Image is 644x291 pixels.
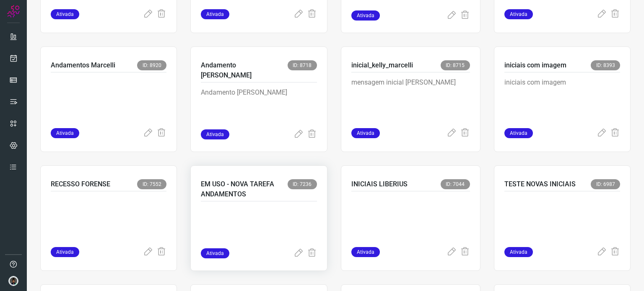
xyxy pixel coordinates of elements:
span: ID: 6987 [591,179,620,189]
p: Andamentos Marcelli [51,60,115,70]
span: Ativada [351,10,380,21]
span: ID: 7044 [441,179,470,189]
p: INICIAIS LIBERIUS [351,179,408,189]
p: Andamento [PERSON_NAME] [201,60,287,80]
span: Ativada [51,247,79,257]
span: ID: 8393 [591,60,620,70]
span: Ativada [51,9,79,19]
span: ID: 8715 [441,60,470,70]
p: iniciais com imagem [504,60,566,70]
span: ID: 8920 [137,60,166,70]
span: Ativada [201,9,229,19]
span: Ativada [351,247,380,257]
span: ID: 8718 [288,60,317,70]
span: Ativada [201,129,229,139]
p: RECESSO FORENSE [51,179,110,189]
p: inicial_kelly_marcelli [351,60,413,70]
span: Ativada [504,9,533,19]
span: ID: 7552 [137,179,166,189]
span: Ativada [201,248,229,258]
p: iniciais com imagem [504,77,620,119]
p: TESTE NOVAS INICIAIS [504,179,576,189]
span: Ativada [504,247,533,257]
img: Logo [7,5,20,18]
span: Ativada [51,128,79,138]
span: Ativada [504,128,533,138]
span: Ativada [351,128,380,138]
span: ID: 7236 [288,179,317,189]
p: EM USO - NOVA TAREFA ANDAMENTOS [201,179,287,199]
p: mensagem inicial [PERSON_NAME] [351,77,470,119]
img: d44150f10045ac5288e451a80f22ca79.png [8,276,18,286]
p: Andamento [PERSON_NAME] [201,88,317,129]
